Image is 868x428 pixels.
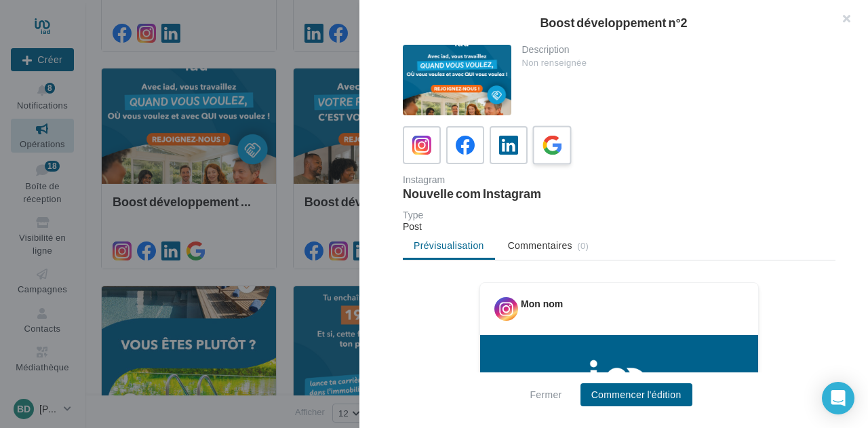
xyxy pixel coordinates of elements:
div: Type [403,210,835,220]
div: Non renseignée [522,57,825,69]
div: Mon nom [521,297,563,311]
div: Instagram [403,175,614,184]
span: Commentaires [508,239,572,252]
div: Description [522,45,825,54]
button: Fermer [524,387,567,403]
button: Commencer l'édition [580,383,692,406]
span: (0) [577,240,589,251]
div: Nouvelle com Instagram [403,187,614,199]
div: Post [403,220,835,233]
div: Open Intercom Messenger [822,382,854,414]
div: Boost développement n°2 [381,16,846,28]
